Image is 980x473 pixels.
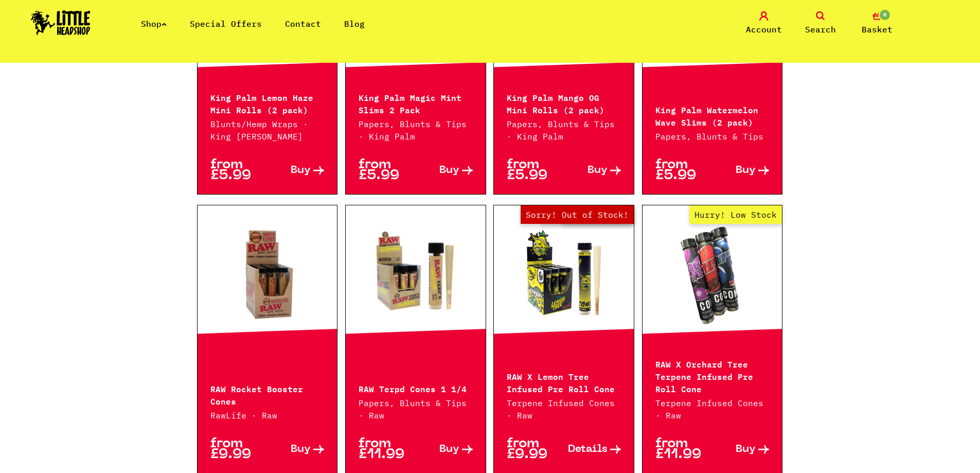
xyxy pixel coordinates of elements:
[285,19,321,29] a: Contact
[190,19,262,29] a: Special Offers
[359,397,473,422] p: Papers, Blunts & Tips · Raw
[521,205,634,224] span: Sorry! Out of Stock!
[291,444,311,455] span: Buy
[655,103,770,128] p: King Palm Watermelon Wave Slims (2 pack)
[507,397,621,422] p: Terpene Infused Cones · Raw
[643,223,782,326] a: Hurry! Low Stock
[210,118,325,143] p: Blunts/Hemp Wraps · King [PERSON_NAME]
[587,165,608,176] span: Buy
[439,165,459,176] span: Buy
[851,11,903,36] a: 0 Basket
[736,165,756,176] span: Buy
[439,444,459,455] span: Buy
[736,444,756,455] span: Buy
[359,439,416,460] p: from £11.99
[416,439,473,460] a: Buy
[359,382,473,394] p: RAW Terpd Cones 1 1/4
[416,160,473,181] a: Buy
[344,19,365,29] a: Blog
[359,160,416,181] p: from £5.99
[494,223,634,326] a: Out of Stock Hurry! Low Stock Sorry! Out of Stock!
[712,439,770,460] a: Buy
[564,160,621,181] a: Buy
[689,205,782,224] span: Hurry! Low Stock
[712,160,770,181] a: Buy
[210,160,268,181] p: from £5.99
[862,23,893,36] span: Basket
[507,439,564,460] p: from £9.99
[359,91,473,115] p: King Palm Magic Mint Slims 2 Pack
[746,23,782,36] span: Account
[267,439,324,460] a: Buy
[210,409,325,422] p: RawLife · Raw
[655,439,712,460] p: from £11.99
[507,370,621,394] p: RAW X Lemon Tree Infused Pre Roll Cone
[507,160,564,181] p: from £5.99
[795,11,846,36] a: Search
[141,19,167,29] a: Shop
[359,118,473,143] p: Papers, Blunts & Tips · King Palm
[655,357,770,394] p: RAW X Orchard Tree Terpene Infused Pre Roll Cone
[655,397,770,422] p: Terpene Infused Cones · Raw
[210,91,325,115] p: King Palm Lemon Haze Mini Rolls (2 pack)
[31,10,91,35] img: Little Head Shop Logo
[879,9,891,21] span: 0
[210,439,268,460] p: from £9.99
[568,444,608,455] span: Details
[564,439,621,460] a: Details
[655,130,770,143] p: Papers, Blunts & Tips
[291,165,311,176] span: Buy
[507,91,621,115] p: King Palm Mango OG Mini Rolls (2 pack)
[210,382,325,407] p: RAW Rocket Booster Cones
[507,118,621,143] p: Papers, Blunts & Tips · King Palm
[267,160,324,181] a: Buy
[655,160,712,181] p: from £5.99
[805,23,836,36] span: Search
